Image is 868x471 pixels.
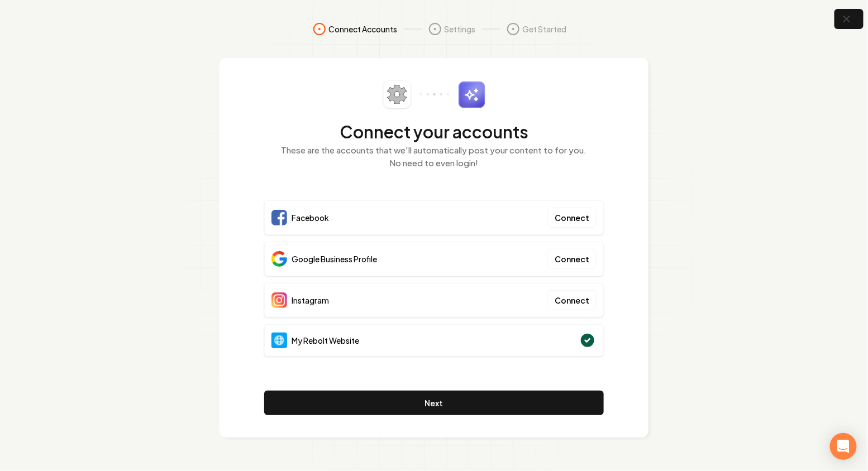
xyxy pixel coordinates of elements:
span: Get Started [522,23,566,35]
img: Google [271,251,287,267]
span: Google Business Profile [292,253,377,265]
img: sparkles.svg [458,81,485,108]
div: Open Intercom Messenger [830,433,857,460]
button: Connect [547,290,597,310]
img: Instagram [271,292,287,308]
img: Website [271,333,287,348]
span: Facebook [292,212,329,223]
img: connector-dots.svg [420,93,449,95]
span: My Rebolt Website [292,335,359,346]
button: Connect [547,208,597,228]
img: Facebook [271,210,287,225]
p: These are the accounts that we'll automatically post your content to for you. No need to even login! [264,144,604,169]
button: Connect [547,249,597,269]
h2: Connect your accounts [264,122,604,142]
span: Connect Accounts [328,23,397,35]
span: Instagram [292,295,329,306]
button: Next [264,391,604,415]
span: Settings [444,23,475,35]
